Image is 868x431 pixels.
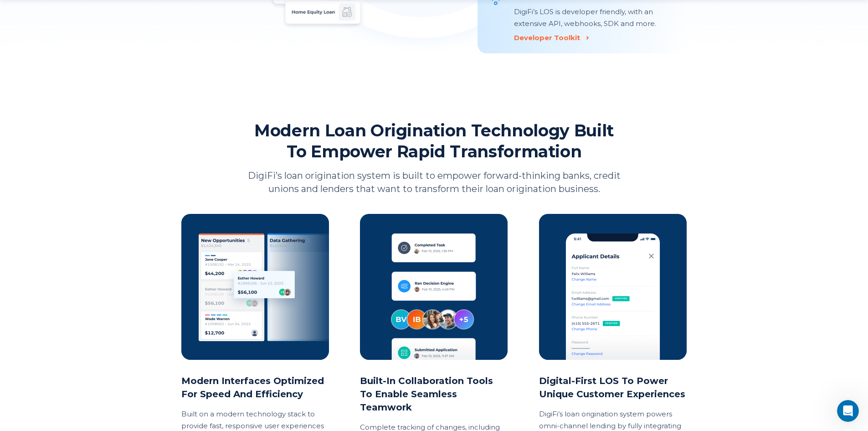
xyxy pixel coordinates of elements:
[360,374,508,414] h2: Built-in collaboration tools to enable seamless teamwork
[837,400,859,422] iframe: Intercom live chat
[514,33,675,42] a: Developer Toolkit
[514,6,675,30] div: DigiFi’s LOS is developer friendly, with an extensive API, webhooks, SDK and more.
[254,120,614,141] span: Modern Loan Origination Technology Built
[236,169,632,196] p: DigiFi’s loan origination system is built to empower forward-thinking banks, credit unions and le...
[254,120,614,162] p: To Empower Rapid Transformation
[514,33,580,42] div: Developer Toolkit
[539,374,687,401] h2: Digital-first LOS to power unique customer experiences
[181,374,329,401] h2: Modern interfaces optimized for speed and efficiency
